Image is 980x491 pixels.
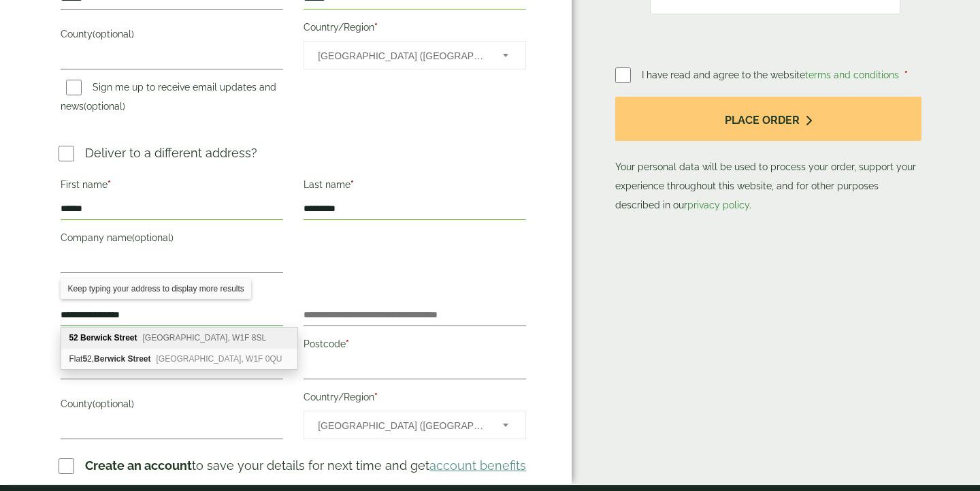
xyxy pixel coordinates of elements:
[61,328,297,349] div: 52 Berwick Street
[904,69,908,80] abbr: required
[374,22,378,33] abbr: required
[61,25,283,48] label: County
[304,18,526,41] label: Country/Region
[85,458,192,473] strong: Create an account
[346,338,349,349] abbr: required
[304,41,526,69] span: Country/Region
[114,333,137,343] b: Street
[615,97,921,141] button: Place order
[80,333,112,343] b: Berwick
[429,458,526,473] a: account benefits
[304,334,526,358] label: Postcode
[615,97,921,215] p: Your personal data will be used to process your order, support your experience throughout this we...
[142,333,266,343] span: [GEOGRAPHIC_DATA], W1F 8SL
[132,232,174,243] span: (optional)
[805,69,899,80] a: terms and conditions
[69,333,78,343] b: 52
[82,354,87,364] b: 5
[374,392,378,402] abbr: required
[61,228,283,251] label: Company name
[642,69,902,80] span: I have read and agree to the website
[318,411,485,440] span: United Kingdom (UK)
[157,354,282,364] span: [GEOGRAPHIC_DATA], W1F 0QU
[61,349,297,369] div: Flat 52, Berwick Street
[94,354,125,364] b: Berwick
[127,354,150,364] b: Street
[93,398,134,409] span: (optional)
[304,411,526,439] span: Country/Region
[93,29,134,39] span: (optional)
[108,179,111,190] abbr: required
[318,42,485,70] span: United Kingdom (UK)
[61,82,276,116] label: Sign me up to receive email updates and news
[350,179,354,190] abbr: required
[304,175,526,198] label: Last name
[85,144,257,162] p: Deliver to a different address?
[61,175,283,198] label: First name
[85,456,526,475] p: to save your details for next time and get
[66,80,82,95] input: Sign me up to receive email updates and news(optional)
[61,279,250,299] div: Keep typing your address to display more results
[304,387,526,411] label: Country/Region
[61,394,283,417] label: County
[687,200,749,210] a: privacy policy
[84,101,125,112] span: (optional)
